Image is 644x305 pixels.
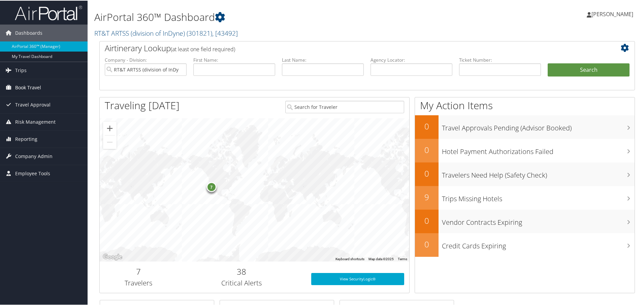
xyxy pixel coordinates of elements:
[282,56,364,63] label: Last Name:
[415,162,635,185] a: 0Travelers Need Help (Safety Check)
[15,130,37,147] span: Reporting
[415,167,439,179] h2: 0
[105,98,180,112] h1: Traveling [DATE]
[182,265,301,277] h2: 38
[311,272,404,284] a: View SecurityLogic®
[285,100,404,113] input: Search for Traveler
[415,185,635,209] a: 9Trips Missing Hotels
[15,61,27,78] span: Trips
[368,256,394,260] span: Map data ©2025
[171,45,235,52] span: (at least one field required)
[442,214,635,226] h3: Vendor Contracts Expiring
[548,63,630,76] button: Search
[206,181,216,191] div: 7
[415,214,439,226] h2: 0
[15,24,42,41] span: Dashboards
[101,252,124,261] a: Open this area in Google Maps (opens a new window)
[94,28,238,37] a: RT&T ARTSS (division of InDyne)
[15,113,56,130] span: Risk Management
[15,164,50,181] span: Employee Tools
[105,56,187,63] label: Company - Division:
[103,135,117,148] button: Zoom out
[442,190,635,203] h3: Trips Missing Hotels
[415,138,635,162] a: 0Hotel Payment Authorizations Failed
[187,28,212,37] span: ( 301821 )
[182,278,301,287] h3: Critical Alerts
[442,143,635,156] h3: Hotel Payment Authorizations Failed
[442,166,635,179] h3: Travelers Need Help (Safety Check)
[193,56,275,63] label: First Name:
[415,238,439,249] h2: 0
[415,233,635,256] a: 0Credit Cards Expiring
[415,120,439,131] h2: 0
[212,28,238,37] span: , [ 43492 ]
[371,56,452,63] label: Agency Locator:
[15,79,41,95] span: Book Travel
[587,3,640,24] a: [PERSON_NAME]
[94,9,458,24] h1: AirPortal 360™ Dashboard
[15,96,51,113] span: Travel Approval
[398,256,407,260] a: Terms (opens in new tab)
[15,147,53,164] span: Company Admin
[415,144,439,155] h2: 0
[591,10,633,17] span: [PERSON_NAME]
[459,56,541,63] label: Ticket Number:
[105,265,172,277] h2: 7
[105,278,172,287] h3: Travelers
[415,191,439,202] h2: 9
[415,98,635,112] h1: My Action Items
[335,256,364,261] button: Keyboard shortcuts
[103,121,117,134] button: Zoom in
[442,237,635,250] h3: Credit Cards Expiring
[415,115,635,138] a: 0Travel Approvals Pending (Advisor Booked)
[15,4,82,20] img: airportal-logo.png
[105,42,585,53] h2: Airtinerary Lookup
[415,209,635,233] a: 0Vendor Contracts Expiring
[101,252,124,261] img: Google
[442,119,635,132] h3: Travel Approvals Pending (Advisor Booked)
